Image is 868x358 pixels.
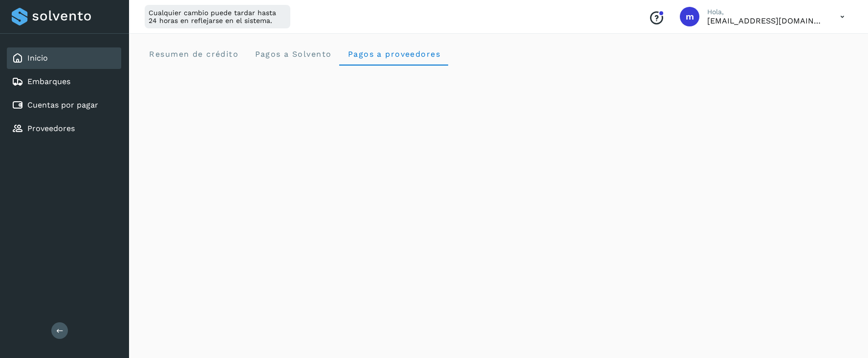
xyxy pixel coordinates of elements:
a: Embarques [27,77,70,86]
div: Proveedores [7,118,121,139]
p: macosta@avetransportes.com [707,16,825,25]
p: Hola, [707,8,825,16]
a: Inicio [27,53,48,63]
span: Resumen de crédito [149,49,239,59]
div: Cuentas por pagar [7,94,121,116]
span: Pagos a proveedores [347,49,440,59]
div: Cualquier cambio puede tardar hasta 24 horas en reflejarse en el sistema. [145,5,290,28]
span: Pagos a Solvento [254,49,331,59]
a: Proveedores [27,124,75,133]
div: Inicio [7,47,121,69]
a: Cuentas por pagar [27,100,98,110]
div: Embarques [7,71,121,92]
